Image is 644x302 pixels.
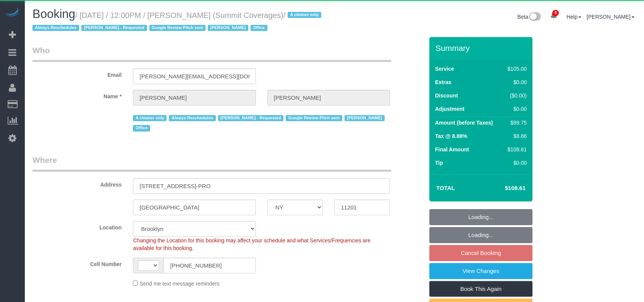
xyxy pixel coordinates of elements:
[429,263,532,279] a: View Changes
[27,258,127,268] label: Cell Number
[27,90,127,100] label: Name *
[32,25,79,31] span: Always Reschedules
[149,25,206,31] span: Google Review Pitch sent
[435,146,469,153] label: Final Amount
[552,10,559,16] span: 8
[435,132,467,140] label: Tax @ 8.88%
[288,12,321,18] span: A cleaner only
[505,92,527,99] div: ($0.00)
[546,8,561,24] a: 8
[435,78,451,86] label: Extras
[505,119,527,127] div: $99.75
[429,281,532,297] a: Book This Again
[32,11,324,32] small: / [DATE] / 12:00PM / [PERSON_NAME] (Summit Coverages)
[482,185,526,192] h4: $108.61
[505,65,527,73] div: $105.00
[505,159,527,167] div: $0.00
[5,8,20,18] img: Automaid Logo
[435,119,493,127] label: Amount (before Taxes)
[435,65,454,73] label: Service
[32,7,75,21] span: Booking
[133,68,256,84] input: Email
[435,159,443,167] label: Tip
[133,125,150,131] span: Office
[518,14,541,20] a: Beta
[566,14,581,20] a: Help
[133,90,256,106] input: First Name
[27,221,127,231] label: Location
[32,45,391,62] legend: Who
[208,25,248,31] span: [PERSON_NAME]
[436,185,455,191] strong: Total
[435,44,529,52] h3: Summary
[139,281,219,287] span: Send me text message reminders
[435,105,464,113] label: Adjustment
[334,200,390,215] input: Zip Code
[133,115,167,121] span: A cleaner only
[286,115,342,121] span: Google Review Pitch sent
[81,25,147,31] span: [PERSON_NAME] - Requested
[505,146,527,153] div: $108.61
[163,258,256,273] input: Cell Number
[251,25,267,31] span: Office
[169,115,215,121] span: Always Reschedules
[435,92,458,99] label: Discount
[505,105,527,113] div: $0.00
[267,90,390,106] input: Last Name
[32,154,391,172] legend: Where
[27,68,127,79] label: Email
[528,12,541,22] img: New interface
[133,237,371,251] span: Changing the Location for this booking may affect your schedule and what Services/Frequencies are...
[505,78,527,86] div: $0.00
[133,200,256,215] input: City
[505,132,527,140] div: $8.86
[218,115,283,121] span: [PERSON_NAME] - Requested
[345,115,385,121] span: [PERSON_NAME]
[27,178,127,188] label: Address
[587,14,634,20] a: [PERSON_NAME]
